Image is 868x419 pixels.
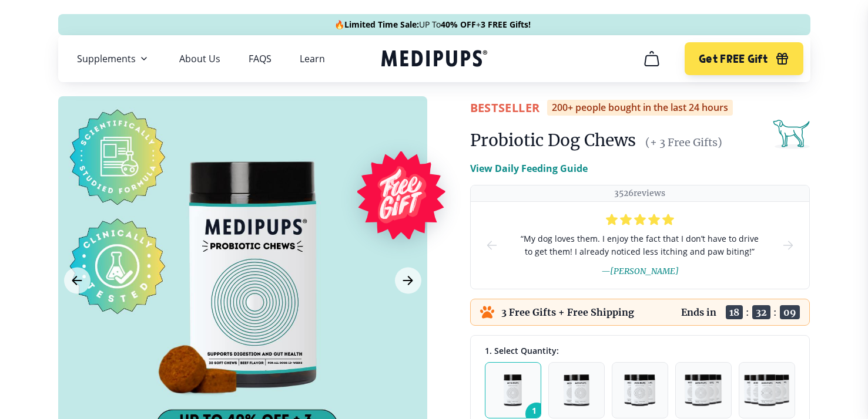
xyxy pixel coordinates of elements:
img: Pack of 3 - Natural Dog Supplements [624,374,656,406]
button: cart [638,45,666,73]
img: Pack of 5 - Natural Dog Supplements [744,374,789,406]
button: Get FREE Gift [685,42,803,75]
button: prev-slide [485,202,499,289]
a: FAQS [249,53,272,65]
span: (+ 3 Free Gifts) [645,136,722,149]
button: Next Image [395,268,421,294]
a: Learn [300,53,325,65]
p: 3526 reviews [614,188,665,199]
div: 200+ people bought in the last 24 hours [547,100,733,116]
span: “ My dog loves them. I enjoy the fact that I don’t have to drive to get them! I already noticed l... [518,232,762,258]
a: About Us [179,53,220,65]
span: 18 [726,305,743,319]
p: 3 Free Gifts + Free Shipping [501,306,634,318]
span: Supplements [77,53,136,65]
span: 🔥 UP To + [334,19,531,31]
img: Pack of 4 - Natural Dog Supplements [685,374,722,406]
button: Supplements [77,52,151,66]
h1: Probiotic Dog Chews [470,130,636,151]
span: Get FREE Gift [699,52,768,66]
span: 09 [780,305,800,319]
span: BestSeller [470,100,540,116]
span: : [773,306,777,318]
img: Pack of 1 - Natural Dog Supplements [504,374,522,406]
button: next-slide [781,202,795,289]
span: — [PERSON_NAME] [601,266,679,276]
p: Ends in [681,306,716,318]
button: Previous Image [64,268,91,294]
p: View Daily Feeding Guide [470,161,588,175]
span: 32 [752,305,770,319]
span: : [746,306,749,318]
img: Pack of 2 - Natural Dog Supplements [564,374,589,406]
a: Medipups [381,48,487,72]
div: 1. Select Quantity: [485,345,795,356]
button: 1 [485,362,541,418]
